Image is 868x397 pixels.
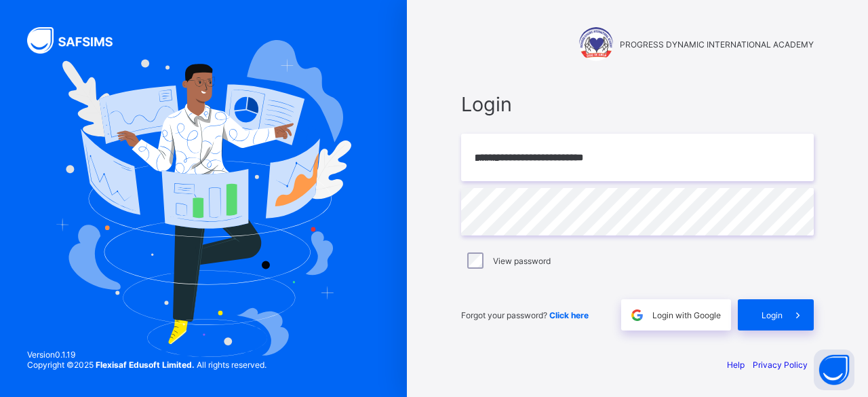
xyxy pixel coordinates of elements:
[493,256,551,266] label: View password
[753,360,808,370] a: Privacy Policy
[620,39,814,50] span: PROGRESS DYNAMIC INTERNATIONAL ACADEMY
[461,92,814,116] span: Login
[27,27,129,54] img: SAFSIMS Logo
[814,349,854,390] button: Open asap
[652,310,721,320] span: Login with Google
[96,360,195,370] strong: Flexisaf Edusoft Limited.
[56,40,351,358] img: Hero Image
[549,310,589,320] a: Click here
[27,360,267,370] span: Copyright © 2025 All rights reserved.
[762,310,783,320] span: Login
[727,360,745,370] a: Help
[461,310,589,320] span: Forgot your password?
[27,349,267,360] span: Version 0.1.19
[629,307,645,323] img: google.396cfc9801f0270233282035f929180a.svg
